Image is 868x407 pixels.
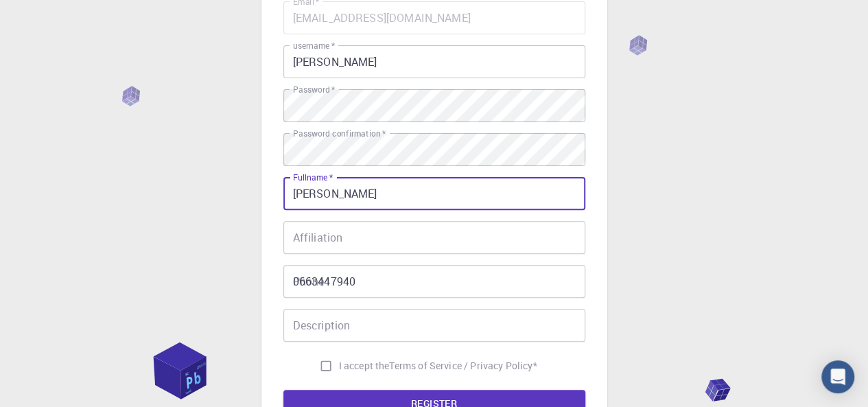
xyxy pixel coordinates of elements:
[389,359,537,373] a: Terms of Service / Privacy Policy*
[821,360,854,393] div: Open Intercom Messenger
[293,40,335,51] label: username
[339,359,390,373] span: I accept the
[389,359,537,373] p: Terms of Service / Privacy Policy *
[293,172,333,183] label: Fullname
[293,128,386,139] label: Password confirmation
[293,84,335,95] label: Password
